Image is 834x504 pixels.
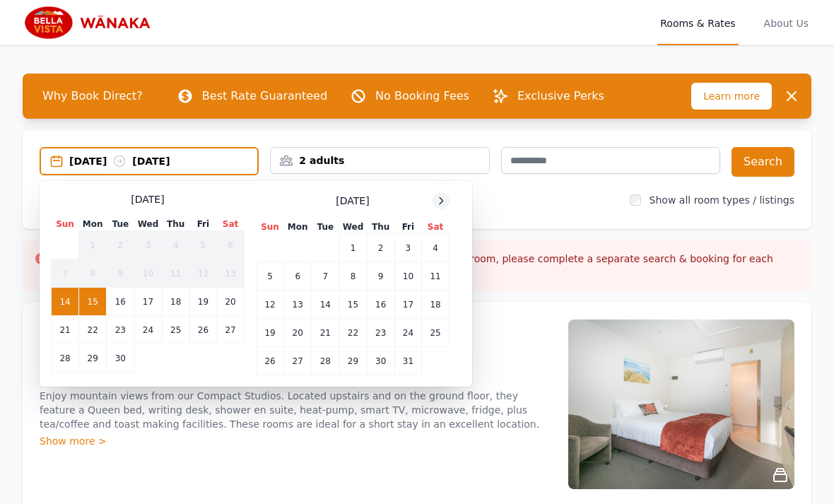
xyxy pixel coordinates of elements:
td: 14 [312,291,339,319]
th: Sun [52,218,79,231]
td: 18 [162,288,189,316]
td: 1 [339,234,367,262]
td: 12 [257,291,284,319]
td: 21 [312,319,339,347]
td: 13 [217,259,245,288]
td: 17 [394,291,421,319]
p: No Booking Fees [375,88,469,105]
td: 8 [79,259,107,288]
th: Wed [134,218,162,231]
td: 27 [217,316,245,344]
p: Enjoy mountain views from our Compact Studios. Located upstairs and on the ground floor, they fea... [40,389,551,431]
td: 23 [107,316,134,344]
td: 6 [284,262,312,291]
td: 9 [107,259,134,288]
span: Why Book Direct? [31,82,154,110]
td: 19 [257,319,284,347]
td: 2 [367,234,394,262]
td: 24 [134,316,162,344]
td: 7 [312,262,339,291]
th: Sun [257,221,284,234]
td: 5 [189,231,216,259]
td: 30 [367,347,394,375]
td: 12 [189,259,216,288]
td: 4 [162,231,189,259]
td: 21 [52,316,79,344]
td: 2 [107,231,134,259]
th: Sat [217,218,245,231]
th: Thu [367,221,394,234]
div: Show more > [40,434,551,448]
td: 16 [107,288,134,316]
td: 25 [422,319,450,347]
th: Tue [107,218,134,231]
td: 22 [339,319,367,347]
td: 30 [107,344,134,373]
div: 2 adults [271,153,488,168]
td: 23 [367,319,394,347]
td: 17 [134,288,162,316]
td: 31 [394,347,421,375]
td: 29 [339,347,367,375]
td: 24 [394,319,421,347]
td: 8 [339,262,367,291]
td: 9 [367,262,394,291]
th: Tue [312,221,339,234]
img: Bella Vista Wanaka [23,6,158,40]
td: 28 [52,344,79,373]
td: 3 [134,231,162,259]
th: Mon [284,221,312,234]
td: 25 [162,316,189,344]
th: Fri [394,221,421,234]
td: 16 [367,291,394,319]
div: [DATE] [DATE] [69,154,257,168]
td: 11 [162,259,189,288]
td: 18 [422,291,450,319]
td: 26 [257,347,284,375]
td: 4 [422,234,450,262]
td: 15 [79,288,107,316]
td: 5 [257,262,284,291]
p: Exclusive Perks [517,88,604,105]
p: Best Rate Guaranteed [202,88,327,105]
td: 29 [79,344,107,373]
td: 10 [134,259,162,288]
th: Wed [339,221,367,234]
td: 20 [217,288,245,316]
td: 13 [284,291,312,319]
td: 15 [339,291,367,319]
span: [DATE] [336,194,369,208]
td: 27 [284,347,312,375]
td: 10 [394,262,421,291]
td: 20 [284,319,312,347]
span: Learn more [691,83,772,110]
td: 28 [312,347,339,375]
td: 11 [422,262,450,291]
td: 14 [52,288,79,316]
td: 7 [52,259,79,288]
span: [DATE] [131,192,164,206]
td: 1 [79,231,107,259]
td: 6 [217,231,245,259]
td: 26 [189,316,216,344]
td: 3 [394,234,421,262]
label: Show all room types / listings [650,194,794,206]
td: 22 [79,316,107,344]
th: Fri [189,218,216,231]
th: Thu [162,218,189,231]
button: Search [732,147,794,177]
td: 19 [189,288,216,316]
th: Mon [79,218,107,231]
th: Sat [422,221,450,234]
